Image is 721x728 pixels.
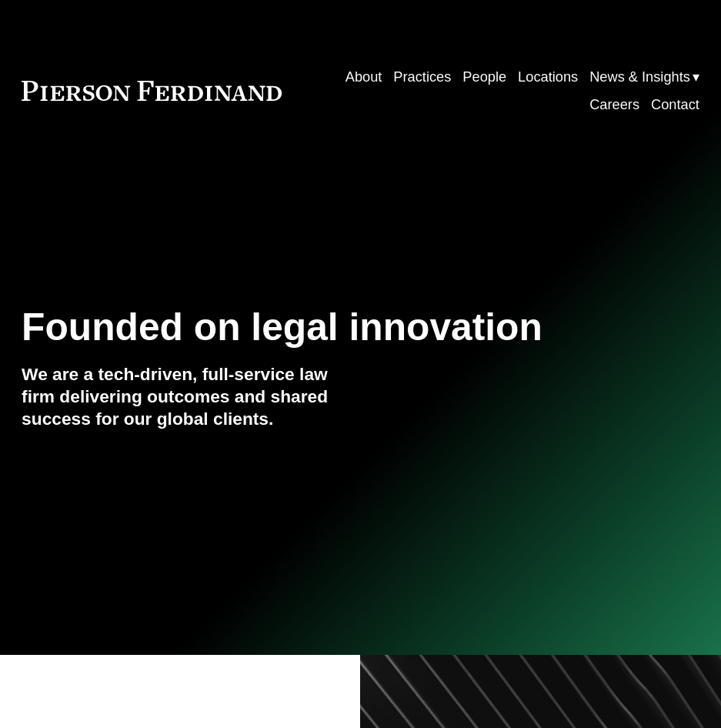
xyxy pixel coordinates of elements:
h4: We are a tech-driven, full-service law firm delivering outcomes and shared success for our global... [22,363,360,430]
a: folder dropdown [589,63,699,91]
a: Contact [651,91,699,119]
a: People [462,63,506,91]
span: News & Insights [589,65,690,90]
a: About [345,63,382,91]
a: Locations [518,63,578,91]
h1: Founded on legal innovation [22,306,586,349]
a: Practices [393,63,451,91]
a: Careers [589,91,639,119]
